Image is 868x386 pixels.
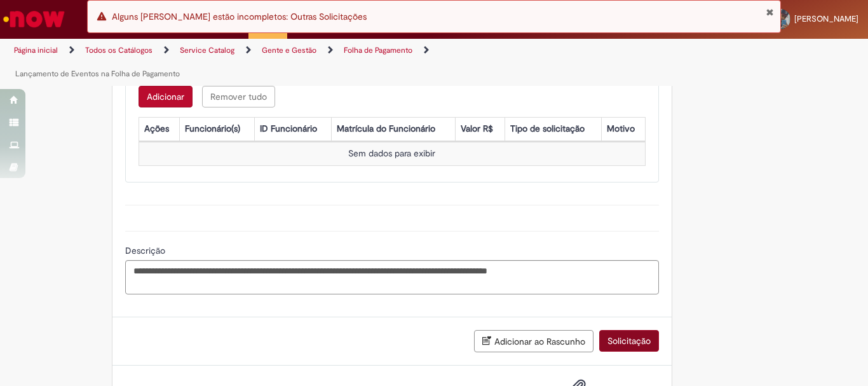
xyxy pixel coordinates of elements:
a: Todos os Catálogos [85,45,153,55]
th: Ações [139,117,179,141]
span: Descrição [125,245,168,256]
textarea: Descrição [125,260,659,294]
button: Fechar Notificação [766,7,774,17]
span: Alguns [PERSON_NAME] estão incompletos: Outras Solicitações [112,11,367,22]
button: Solicitação [599,330,659,352]
a: Service Catalog [180,45,234,55]
td: Sem dados para exibir [139,142,645,165]
a: Folha de Pagamento [344,45,412,55]
img: ServiceNow [1,6,67,32]
button: Add a row for Outras Solicitações [139,86,193,107]
th: Valor R$ [456,117,505,141]
ul: Trilhas de página [10,39,569,86]
a: Lançamento de Eventos na Folha de Pagamento [15,69,180,79]
span: [PERSON_NAME] [794,13,858,24]
a: Página inicial [14,45,58,55]
button: Adicionar ao Rascunho [474,330,593,352]
th: Motivo [601,117,645,141]
th: ID Funcionário [254,117,331,141]
th: Tipo de solicitação [505,117,601,141]
a: Gente e Gestão [262,45,316,55]
th: Matrícula do Funcionário [332,117,456,141]
th: Funcionário(s) [179,117,254,141]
